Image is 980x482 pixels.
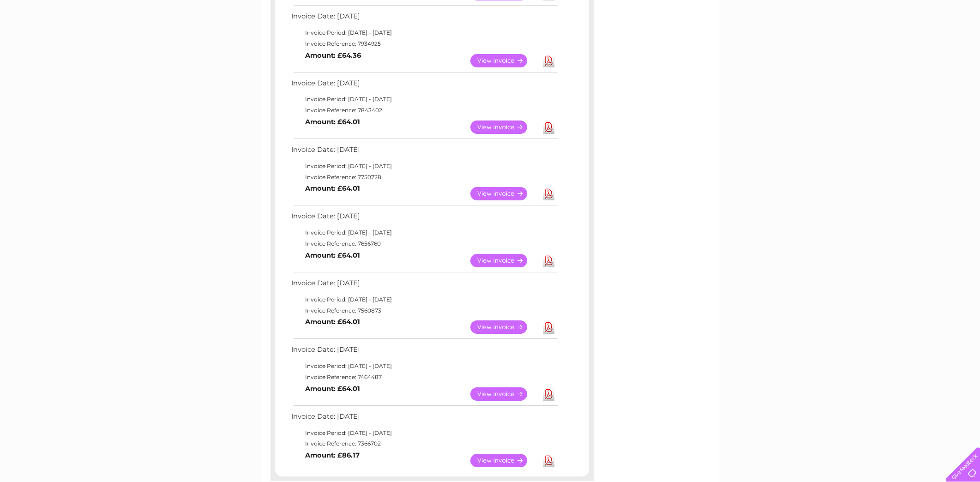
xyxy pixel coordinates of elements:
a: Download [543,254,554,267]
b: Amount: £64.01 [305,318,360,326]
a: View [470,187,538,200]
td: Invoice Date: [DATE] [289,10,559,27]
a: View [470,454,538,467]
a: Download [543,387,554,401]
b: Amount: £64.01 [305,385,360,393]
td: Invoice Period: [DATE] - [DATE] [289,361,559,372]
td: Invoice Date: [DATE] [289,277,559,294]
img: logo.png [34,24,81,52]
a: View [470,254,538,267]
td: Invoice Period: [DATE] - [DATE] [289,294,559,305]
td: Invoice Period: [DATE] - [DATE] [289,161,559,172]
a: Blog [900,39,913,46]
a: Download [543,54,554,67]
td: Invoice Period: [DATE] - [DATE] [289,94,559,105]
td: Invoice Reference: 7656760 [289,238,559,249]
a: Energy [841,39,861,46]
td: Invoice Date: [DATE] [289,77,559,94]
a: View [470,120,538,134]
b: Amount: £86.17 [305,451,360,459]
td: Invoice Date: [DATE] [289,410,559,428]
div: Clear Business is a trading name of Verastar Limited (registered in [GEOGRAPHIC_DATA] No. 3667643... [272,5,709,45]
td: Invoice Reference: 7934925 [289,38,559,49]
a: Water [818,39,835,46]
td: Invoice Reference: 7843402 [289,105,559,116]
b: Amount: £64.01 [305,184,360,193]
a: Contact [919,39,941,46]
td: Invoice Period: [DATE] - [DATE] [289,27,559,38]
b: Amount: £64.36 [305,51,361,60]
b: Amount: £64.01 [305,251,360,259]
a: View [470,54,538,67]
a: Download [543,187,554,200]
a: Download [543,454,554,467]
td: Invoice Reference: 7560873 [289,305,559,316]
a: Telecoms [866,39,894,46]
a: 0333 014 3131 [806,5,870,16]
td: Invoice Period: [DATE] - [DATE] [289,428,559,439]
a: View [470,387,538,401]
a: Download [543,320,554,334]
td: Invoice Reference: 7464487 [289,372,559,383]
td: Invoice Period: [DATE] - [DATE] [289,227,559,238]
a: Log out [950,39,971,46]
td: Invoice Reference: 7750728 [289,172,559,183]
a: View [470,320,538,334]
td: Invoice Date: [DATE] [289,210,559,227]
td: Invoice Reference: 7366702 [289,438,559,449]
td: Invoice Date: [DATE] [289,343,559,361]
a: Download [543,120,554,134]
td: Invoice Date: [DATE] [289,144,559,161]
b: Amount: £64.01 [305,118,360,126]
